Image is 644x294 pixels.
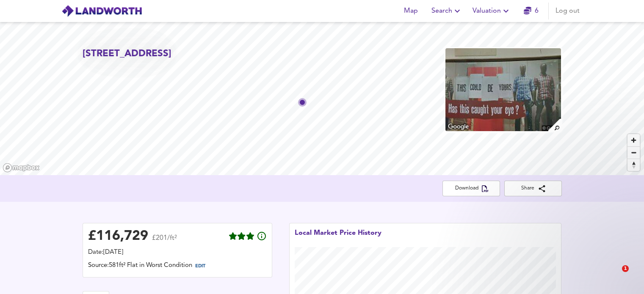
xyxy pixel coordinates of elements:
[627,134,640,146] button: Zoom in
[88,248,267,257] div: Date: [DATE]
[627,159,640,171] button: Reset bearing to north
[504,181,562,196] button: Share
[552,3,583,19] button: Log out
[445,47,561,132] img: property
[3,163,40,173] a: Mapbox homepage
[511,184,555,193] span: Share
[627,159,640,171] span: Reset bearing to north
[547,118,562,132] img: search
[627,146,640,159] button: Zoom out
[524,5,539,17] a: 6
[152,235,177,247] span: £201/ft²
[442,181,500,196] button: Download
[469,3,514,19] button: Valuation
[61,5,142,17] img: logo
[622,265,629,272] span: 1
[195,264,205,269] span: EDIT
[473,5,511,17] span: Valuation
[518,3,545,19] button: 6
[398,3,425,19] button: Map
[449,184,493,193] span: Download
[428,3,466,19] button: Search
[556,5,580,17] span: Log out
[468,212,638,271] iframe: Intercom notifications message
[401,5,421,17] span: Map
[88,261,267,272] div: Source: 581ft² Flat in Worst Condition
[83,47,171,60] h2: [STREET_ADDRESS]
[431,5,462,17] span: Search
[295,228,381,247] div: Local Market Price History
[605,265,625,286] iframe: Intercom live chat
[88,230,148,243] div: £ 116,729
